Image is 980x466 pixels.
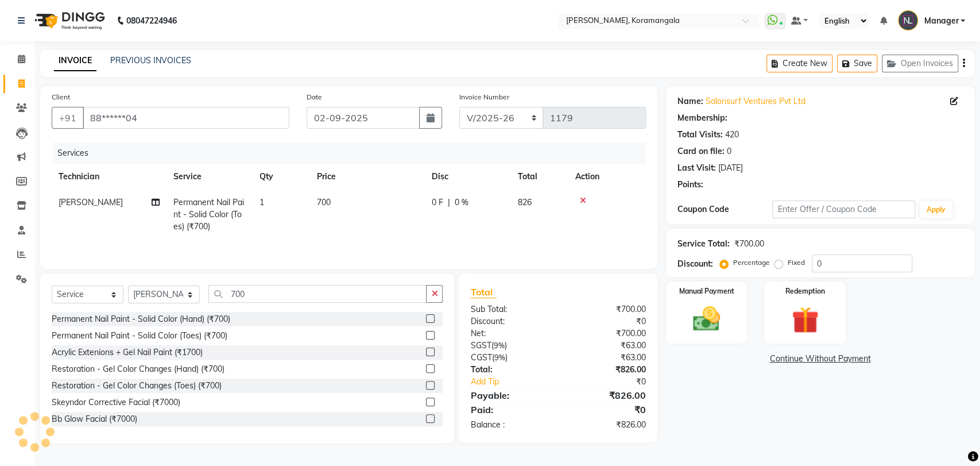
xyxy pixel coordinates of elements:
img: Manager [898,10,918,30]
div: Discount: [677,258,713,270]
input: Search by Name/Mobile/Email/Code [83,107,289,129]
th: Disc [425,164,511,190]
span: Total [470,286,497,298]
button: Save [837,55,877,72]
div: Permanent Nail Paint - Solid Color (Toes) (₹700) [52,330,227,342]
th: Technician [52,164,166,190]
div: Bb Glow Facial (₹7000) [52,413,137,425]
div: ₹700.00 [734,238,764,250]
label: Invoice Number [459,92,509,102]
span: 700 [317,197,331,207]
span: SGST [470,340,491,351]
th: Total [511,164,568,190]
span: | [448,197,450,209]
span: 9% [494,353,505,362]
div: Permanent Nail Paint - Solid Color (Hand) (₹700) [52,313,230,325]
div: Net: [462,328,558,340]
a: Continue Without Payment [668,353,972,365]
img: logo [29,5,108,37]
b: 08047224946 [126,5,177,37]
span: 0 F [432,197,443,209]
div: Services [53,143,654,164]
div: Skeyndor Corrective Facial (₹7000) [52,396,180,409]
div: ₹826.00 [558,419,654,431]
a: PREVIOUS INVOICES [110,55,191,66]
div: Name: [677,95,703,107]
div: ₹0 [558,403,654,417]
th: Price [310,164,425,190]
img: _cash.svg [684,303,728,334]
th: Qty [253,164,310,190]
div: Total: [462,364,558,376]
th: Service [166,164,253,190]
div: ₹826.00 [558,388,654,402]
span: 1 [259,197,264,207]
div: Restoration - Gel Color Changes (Toes) (₹700) [52,380,222,392]
div: Coupon Code [677,203,773,215]
span: Manager [924,15,958,27]
div: 420 [725,129,739,141]
div: ₹63.00 [558,352,654,364]
div: Last Visit: [677,162,716,174]
button: +91 [52,107,84,129]
input: Search or Scan [208,285,427,303]
th: Action [568,164,646,190]
div: 0 [727,145,731,157]
div: ₹0 [574,376,654,388]
span: CGST [470,352,491,363]
div: Membership: [677,112,727,124]
label: Manual Payment [679,286,734,296]
a: Salonsurf Ventures Pvt Ltd [706,95,805,107]
a: INVOICE [54,51,96,71]
div: ₹826.00 [558,364,654,376]
input: Enter Offer / Coupon Code [772,201,915,218]
div: ₹63.00 [558,340,654,352]
label: Client [52,92,70,102]
span: [PERSON_NAME] [59,197,123,207]
button: Apply [920,201,952,218]
div: Acrylic Extenions + Gel Nail Paint (₹1700) [52,346,203,359]
div: Discount: [462,315,558,328]
div: Service Total: [677,238,730,250]
label: Fixed [788,257,805,268]
div: Paid: [462,403,558,417]
a: Add Tip [462,376,574,388]
button: Create New [766,55,832,72]
span: Permanent Nail Paint - Solid Color (Toes) (₹700) [173,197,244,232]
span: 0 % [455,197,468,209]
div: ( ) [462,352,558,364]
div: ₹700.00 [558,303,654,315]
div: Balance : [462,419,558,431]
label: Percentage [733,257,770,268]
div: Sub Total: [462,303,558,315]
div: ₹700.00 [558,328,654,340]
div: Card on file: [677,145,725,157]
div: Total Visits: [677,129,723,141]
button: Open Invoices [882,55,958,72]
div: Restoration - Gel Color Changes (Hand) (₹700) [52,363,224,375]
div: ( ) [462,340,558,352]
div: [DATE] [718,162,743,174]
div: ₹0 [558,315,654,328]
label: Redemption [785,286,825,296]
img: _gift.svg [783,303,827,337]
span: 9% [493,341,504,350]
div: Payable: [462,388,558,402]
div: Points: [677,179,703,191]
span: 826 [518,197,532,207]
label: Date [307,92,322,102]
